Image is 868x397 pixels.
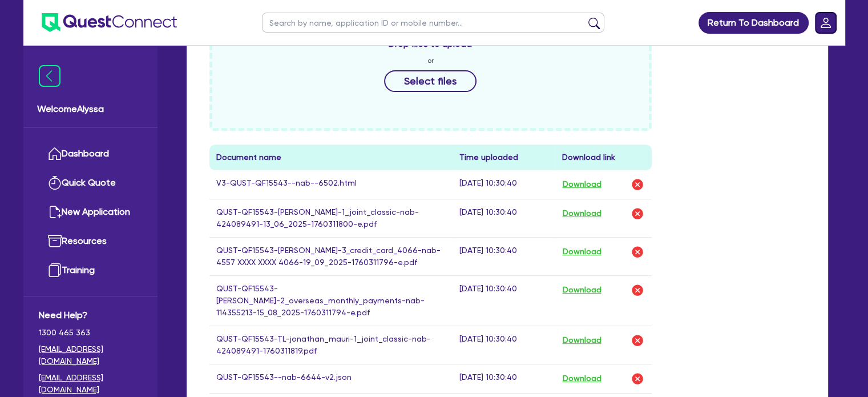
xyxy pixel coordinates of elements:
[209,364,453,393] td: QUST-QF15543--nab-6644-v2.json
[39,227,142,256] a: Resources
[262,13,604,33] input: Search by name, application ID or mobile number...
[39,139,142,169] a: Dashboard
[631,178,644,191] img: delete-icon
[384,70,477,92] button: Select files
[453,145,555,170] th: Time uploaded
[631,245,644,259] img: delete-icon
[209,237,453,275] td: QUST-QF15543-[PERSON_NAME]-3_credit_card_4066-nab-4557 XXXX XXXX 4066-19_09_2025-1760311796-e.pdf
[39,198,142,227] a: New Application
[39,169,142,198] a: Quick Quote
[562,206,601,221] button: Download
[453,170,555,199] td: [DATE] 10:30:40
[39,308,142,322] span: Need Help?
[37,102,144,116] span: Welcome Alyssa
[699,12,809,34] a: Return To Dashboard
[453,326,555,364] td: [DATE] 10:30:40
[427,55,434,66] span: or
[48,205,62,219] img: new-application
[209,170,453,199] td: V3-QUST-QF15543--nab--6502.html
[631,334,644,347] img: delete-icon
[39,327,142,339] span: 1300 465 363
[555,145,652,170] th: Download link
[631,372,644,386] img: delete-icon
[39,343,142,367] a: [EMAIL_ADDRESS][DOMAIN_NAME]
[811,8,841,38] a: Dropdown toggle
[631,283,644,297] img: delete-icon
[453,199,555,237] td: [DATE] 10:30:40
[453,275,555,326] td: [DATE] 10:30:40
[39,256,142,285] a: Training
[209,326,453,364] td: QUST-QF15543-TL-jonathan_mauri-1_joint_classic-nab-424089491-1760311819.pdf
[453,364,555,393] td: [DATE] 10:30:40
[562,244,601,259] button: Download
[39,65,60,87] img: icon-menu-close
[48,234,62,248] img: resources
[39,372,142,396] a: [EMAIL_ADDRESS][DOMAIN_NAME]
[453,237,555,275] td: [DATE] 10:30:40
[562,371,601,386] button: Download
[209,145,453,170] th: Document name
[562,333,601,348] button: Download
[562,283,601,298] button: Download
[209,199,453,237] td: QUST-QF15543-[PERSON_NAME]-1_joint_classic-nab-424089491-13_06_2025-1760311800-e.pdf
[631,207,644,220] img: delete-icon
[562,177,601,192] button: Download
[42,13,177,32] img: quest-connect-logo-blue
[48,263,62,277] img: training
[48,176,62,190] img: quick-quote
[209,275,453,326] td: QUST-QF15543-[PERSON_NAME]-2_overseas_monthly_payments-nab-114355213-15_08_2025-1760311794-e.pdf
